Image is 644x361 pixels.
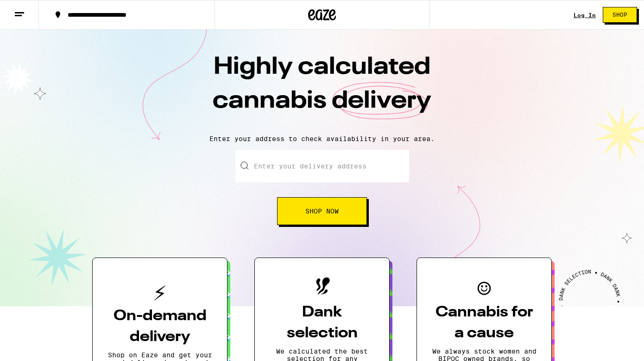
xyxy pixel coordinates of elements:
h3: On-demand delivery [107,306,212,348]
button: Shop [603,7,637,23]
h1: Highly calculated cannabis delivery [160,51,484,128]
p: Enter your address to check availability in your area. [9,135,635,142]
span: Shop [612,12,627,18]
a: Log In [574,12,596,18]
button: Shop Now [277,197,367,225]
input: Enter your delivery address [235,150,409,182]
h3: Cannabis for a cause [432,302,537,344]
a: Shop [596,7,644,23]
h3: Dank selection [270,302,374,344]
span: Shop Now [305,208,339,214]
